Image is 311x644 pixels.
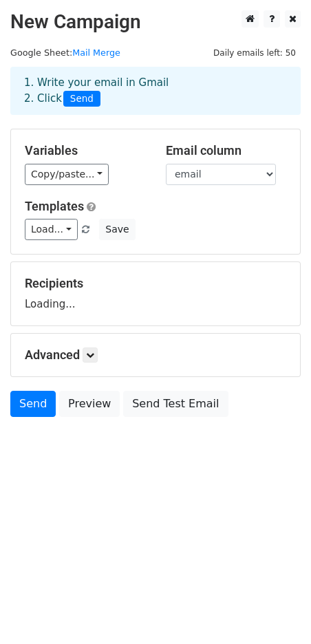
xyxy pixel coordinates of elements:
div: 1. Write your email in Gmail 2. Click [14,75,297,107]
span: Send [63,91,100,107]
a: Mail Merge [72,47,120,58]
div: Loading... [25,276,286,312]
a: Templates [25,199,84,213]
h5: Email column [166,143,286,158]
h2: New Campaign [10,10,301,34]
a: Load... [25,219,78,240]
small: Google Sheet: [10,47,120,58]
a: Preview [59,391,120,417]
a: Send [10,391,56,417]
button: Save [99,219,135,240]
h5: Recipients [25,276,286,291]
a: Send Test Email [123,391,228,417]
a: Copy/paste... [25,164,109,185]
a: Daily emails left: 50 [208,47,301,58]
h5: Advanced [25,347,286,363]
h5: Variables [25,143,145,158]
span: Daily emails left: 50 [208,45,301,61]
